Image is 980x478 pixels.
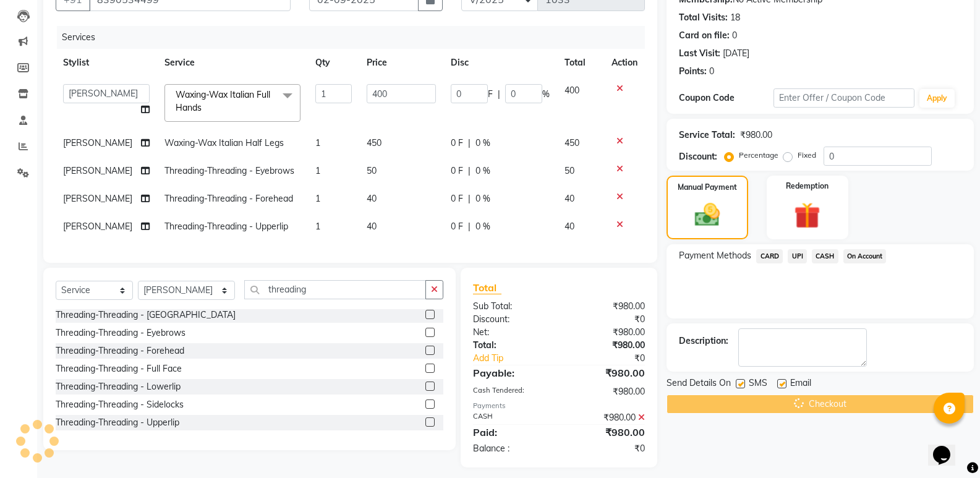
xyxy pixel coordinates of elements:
[57,26,654,49] div: Services
[56,362,182,375] div: Threading-Threading - Full Face
[604,49,645,77] th: Action
[667,377,731,392] span: Send Details On
[451,192,463,205] span: 0 F
[749,377,767,392] span: SMS
[488,88,493,101] span: F
[773,88,914,108] input: Enter Offer / Coupon Code
[157,49,308,77] th: Service
[739,150,778,161] label: Percentage
[473,281,501,294] span: Total
[164,165,294,176] span: Threading-Threading - Eyebrows
[464,411,559,424] div: CASH
[559,339,654,352] div: ₹980.00
[464,300,559,313] div: Sub Total:
[559,385,654,398] div: ₹980.00
[63,221,132,232] span: [PERSON_NAME]
[557,49,605,77] th: Total
[679,29,730,42] div: Card on file:
[575,352,654,365] div: ₹0
[565,165,574,176] span: 50
[565,193,574,204] span: 40
[679,92,773,105] div: Coupon Code
[315,221,320,232] span: 1
[164,137,284,148] span: Waxing-Wax Italian Half Legs
[451,164,463,177] span: 0 F
[559,442,654,455] div: ₹0
[308,49,359,77] th: Qty
[679,249,751,262] span: Payment Methods
[56,49,157,77] th: Stylist
[565,85,579,96] span: 400
[559,365,654,380] div: ₹980.00
[56,416,179,429] div: Threading-Threading - Upperlip
[790,377,811,392] span: Email
[475,192,490,205] span: 0 %
[679,11,728,24] div: Total Visits:
[464,365,559,380] div: Payable:
[464,313,559,326] div: Discount:
[679,47,720,60] div: Last Visit:
[464,442,559,455] div: Balance :
[730,11,740,24] div: 18
[56,326,185,339] div: Threading-Threading - Eyebrows
[359,49,443,77] th: Price
[315,193,320,204] span: 1
[679,150,717,163] div: Discount:
[63,137,132,148] span: [PERSON_NAME]
[202,102,207,113] a: x
[464,425,559,440] div: Paid:
[756,249,783,263] span: CARD
[740,129,772,142] div: ₹980.00
[63,165,132,176] span: [PERSON_NAME]
[565,137,579,148] span: 450
[798,150,816,161] label: Fixed
[367,165,377,176] span: 50
[788,249,807,263] span: UPI
[367,137,381,148] span: 450
[56,398,184,411] div: Threading-Threading - Sidelocks
[786,181,829,192] label: Redemption
[63,193,132,204] span: [PERSON_NAME]
[164,193,293,204] span: Threading-Threading - Forehead
[498,88,500,101] span: |
[367,193,377,204] span: 40
[723,47,749,60] div: [DATE]
[928,429,968,466] iframe: chat widget
[451,220,463,233] span: 0 F
[709,65,714,78] div: 0
[464,385,559,398] div: Cash Tendered:
[786,199,829,232] img: _gift.svg
[559,425,654,440] div: ₹980.00
[315,165,320,176] span: 1
[475,164,490,177] span: 0 %
[475,220,490,233] span: 0 %
[473,401,645,411] div: Payments
[464,339,559,352] div: Total:
[919,89,955,108] button: Apply
[464,326,559,339] div: Net:
[687,200,728,229] img: _cash.svg
[451,137,463,150] span: 0 F
[678,182,737,193] label: Manual Payment
[559,411,654,424] div: ₹980.00
[565,221,574,232] span: 40
[164,221,288,232] span: Threading-Threading - Upperlip
[56,380,181,393] div: Threading-Threading - Lowerlip
[367,221,377,232] span: 40
[812,249,838,263] span: CASH
[468,192,471,205] span: |
[559,313,654,326] div: ₹0
[315,137,320,148] span: 1
[679,335,728,348] div: Description:
[176,89,270,113] span: Waxing-Wax Italian Full Hands
[56,344,184,357] div: Threading-Threading - Forehead
[468,220,471,233] span: |
[244,280,426,299] input: Search or Scan
[542,88,550,101] span: %
[468,137,471,150] span: |
[559,300,654,313] div: ₹980.00
[468,164,471,177] span: |
[559,326,654,339] div: ₹980.00
[56,309,236,322] div: Threading-Threading - [GEOGRAPHIC_DATA]
[843,249,887,263] span: On Account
